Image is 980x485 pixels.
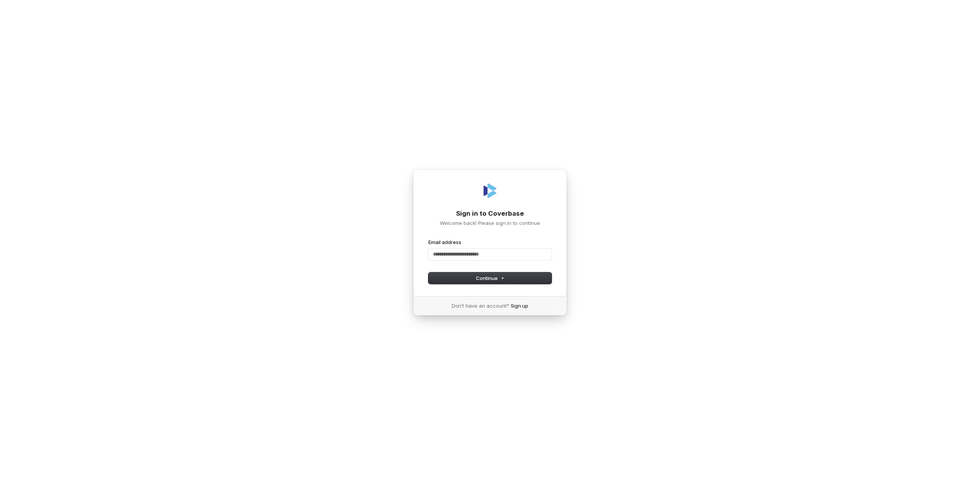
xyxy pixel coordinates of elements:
img: Coverbase [481,182,499,200]
label: Email address [428,239,461,246]
span: Continue [476,275,505,282]
h1: Sign in to Coverbase [428,209,552,218]
a: Sign up [511,302,528,309]
button: Continue [428,272,552,284]
p: Welcome back! Please sign in to continue [428,220,552,226]
span: Don’t have an account? [452,302,509,309]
